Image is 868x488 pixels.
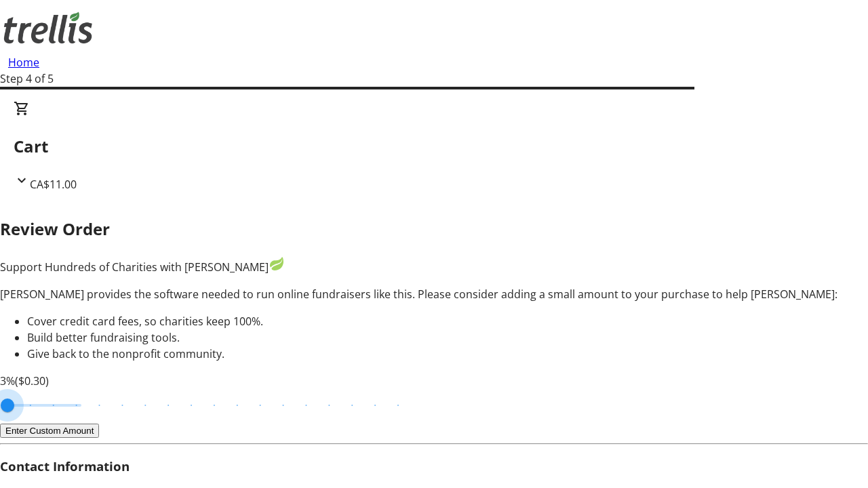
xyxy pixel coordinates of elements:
li: Give back to the nonprofit community. [27,346,868,362]
span: CA$11.00 [30,177,77,192]
li: Cover credit card fees, so charities keep 100%. [27,313,868,329]
li: Build better fundraising tools. [27,329,868,346]
h2: Cart [14,134,854,159]
div: CartCA$11.00 [14,100,854,192]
